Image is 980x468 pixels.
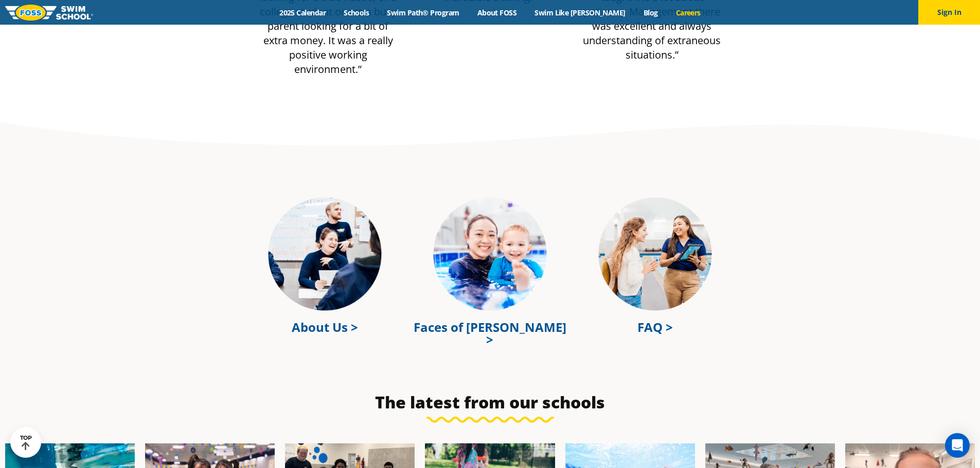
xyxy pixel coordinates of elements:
a: Faces of [PERSON_NAME] > [414,319,566,348]
a: Swim Path® Program [378,8,468,17]
a: 2025 Calendar [271,8,335,17]
a: About Us > [292,319,358,335]
div: TOP [20,435,32,451]
a: About FOSS [468,8,526,17]
a: FAQ > [637,319,673,335]
div: Open Intercom Messenger [945,433,970,458]
a: Careers [667,8,709,17]
a: Blog [634,8,667,17]
img: FOSS Swim School Logo [5,5,93,21]
a: Swim Like [PERSON_NAME] [526,8,635,17]
a: Schools [335,8,378,17]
